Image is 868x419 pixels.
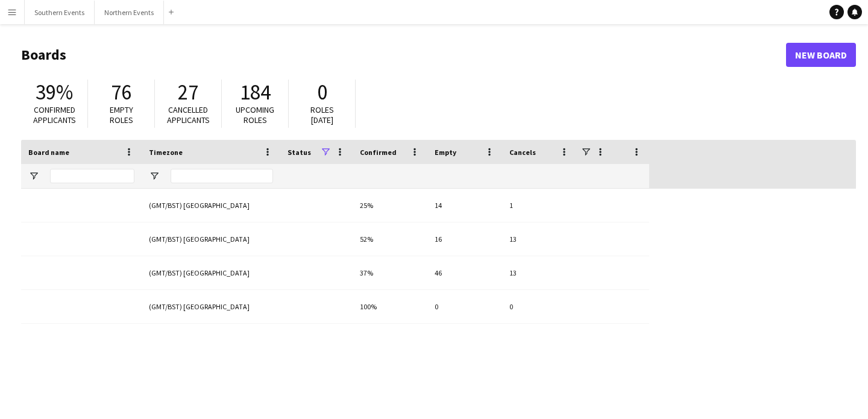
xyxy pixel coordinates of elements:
input: Timezone Filter Input [171,169,273,183]
span: 184 [240,79,271,106]
a: New Board [786,43,856,67]
div: 52% [353,222,427,256]
div: (GMT/BST) [GEOGRAPHIC_DATA] [142,256,280,289]
div: (GMT/BST) [GEOGRAPHIC_DATA] [142,189,280,222]
div: (GMT/BST) [GEOGRAPHIC_DATA] [142,290,280,323]
button: Open Filter Menu [28,171,39,181]
span: Cancelled applicants [167,104,210,125]
span: Confirmed [360,148,397,157]
span: 76 [111,79,131,106]
span: 27 [178,79,198,106]
div: 25% [353,189,427,222]
button: Open Filter Menu [149,171,160,181]
div: 16 [427,222,502,256]
button: Southern Events [25,1,95,24]
div: 37% [353,256,427,289]
span: 0 [317,79,327,106]
span: Status [288,148,311,157]
button: Northern Events [95,1,164,24]
div: (GMT/BST) [GEOGRAPHIC_DATA] [142,222,280,256]
span: Timezone [149,148,183,157]
div: 13 [502,256,577,289]
div: 13 [502,222,577,256]
span: Empty roles [110,104,133,125]
span: Roles [DATE] [310,104,334,125]
input: Board name Filter Input [50,169,134,183]
span: Upcoming roles [236,104,274,125]
span: Empty [435,148,456,157]
span: Board name [28,148,69,157]
div: 0 [502,290,577,323]
div: 0 [427,290,502,323]
span: Confirmed applicants [33,104,76,125]
div: 100% [353,290,427,323]
span: Cancels [509,148,536,157]
div: 46 [427,256,502,289]
div: 1 [502,189,577,222]
span: 39% [36,79,73,106]
h1: Boards [21,46,786,64]
div: 14 [427,189,502,222]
